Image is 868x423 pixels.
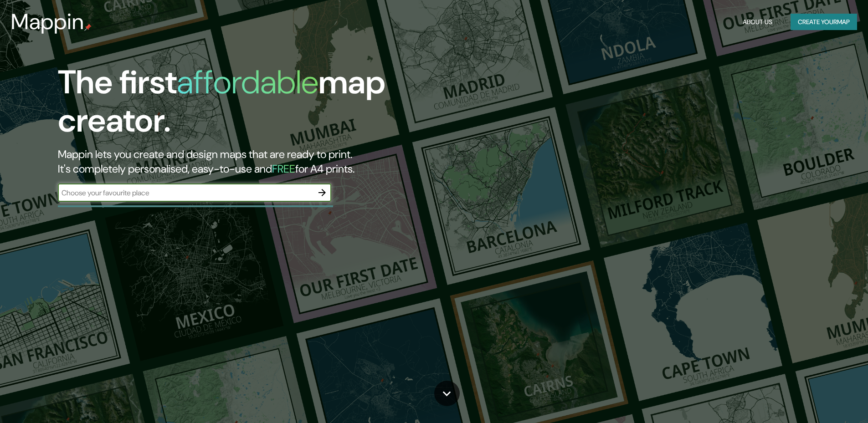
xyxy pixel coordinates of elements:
h1: The first map creator. [58,63,492,147]
iframe: Help widget launcher [787,387,858,413]
img: mappin-pin [84,24,92,31]
h3: Mappin [11,9,84,35]
input: Choose your favourite place [58,188,313,198]
button: About Us [739,14,776,31]
h2: Mappin lets you create and design maps that are ready to print. It's completely personalised, eas... [58,147,492,176]
h5: FREE [272,162,295,176]
button: Create yourmap [791,14,857,31]
h1: affordable [177,61,318,103]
